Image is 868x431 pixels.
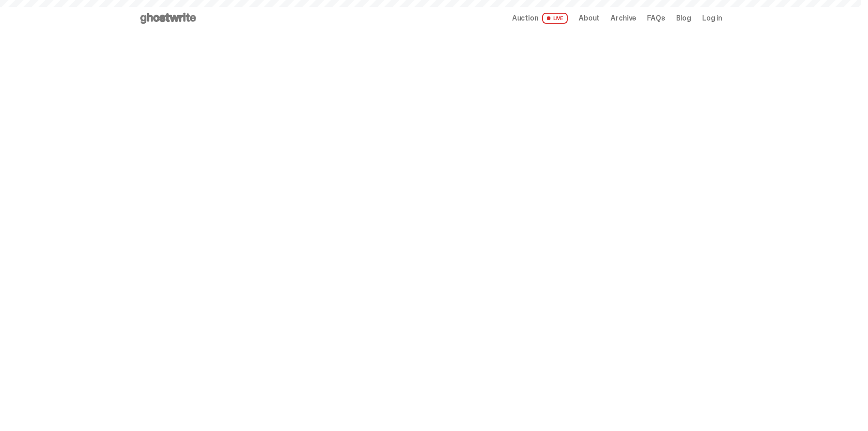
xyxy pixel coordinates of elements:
a: Blog [676,15,691,22]
a: Archive [611,15,636,22]
a: Auction LIVE [512,13,568,24]
a: About [579,15,600,22]
a: FAQs [647,15,665,22]
span: LIVE [542,13,568,24]
a: Log in [702,15,722,22]
span: Auction [512,15,539,22]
